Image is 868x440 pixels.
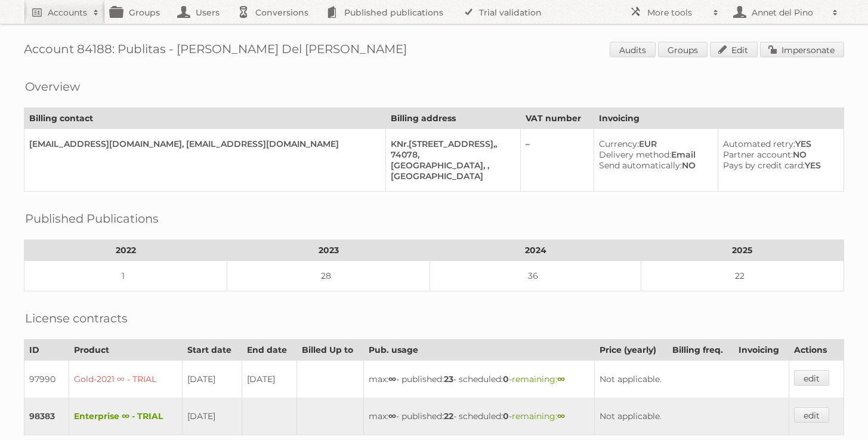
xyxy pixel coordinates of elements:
[48,7,87,19] h2: Accounts
[388,411,396,421] strong: ∞
[24,340,69,361] th: ID
[391,149,511,160] div: 74078,
[599,139,708,149] div: EUR
[503,374,509,384] strong: 0
[69,398,183,435] td: Enterprise ∞ - TRIAL
[512,374,565,384] span: remaining:
[599,160,708,171] div: NO
[599,160,682,171] span: Send automatically:
[69,340,183,361] th: Product
[25,78,80,96] h2: Overview
[430,261,641,291] td: 36
[710,42,758,57] a: Edit
[794,407,829,423] a: edit
[444,374,453,384] strong: 23
[512,411,565,421] span: remaining:
[24,398,69,435] td: 98383
[183,398,242,435] td: [DATE]
[364,340,595,361] th: Pub. usage
[794,370,829,386] a: edit
[594,398,789,435] td: Not applicable.
[641,261,844,291] td: 22
[594,108,844,129] th: Invoicing
[386,108,521,129] th: Billing address
[24,108,386,129] th: Billing contact
[658,42,708,57] a: Groups
[29,139,376,149] div: [EMAIL_ADDRESS][DOMAIN_NAME], [EMAIL_ADDRESS][DOMAIN_NAME]
[647,7,707,19] h2: More tools
[430,240,641,261] th: 2024
[599,149,708,160] div: Email
[25,210,159,227] h2: Published Publications
[599,149,671,160] span: Delivery method:
[364,361,595,398] td: max: - published: - scheduled: -
[734,340,789,361] th: Invoicing
[610,42,656,57] a: Audits
[594,361,789,398] td: Not applicable.
[391,171,511,181] div: [GEOGRAPHIC_DATA]
[723,149,834,160] div: NO
[641,240,844,261] th: 2025
[599,139,639,149] span: Currency:
[521,108,594,129] th: VAT number
[296,340,363,361] th: Billed Up to
[242,361,296,398] td: [DATE]
[183,340,242,361] th: Start date
[749,7,826,19] h2: Annet del Pino
[723,160,834,171] div: YES
[723,160,805,171] span: Pays by credit card:
[69,361,183,398] td: Gold-2021 ∞ - TRIAL
[242,340,296,361] th: End date
[444,411,453,421] strong: 22
[760,42,844,57] a: Impersonate
[24,261,227,291] td: 1
[364,398,595,435] td: max: - published: - scheduled: -
[391,160,511,171] div: [GEOGRAPHIC_DATA], ,
[388,374,396,384] strong: ∞
[723,139,834,149] div: YES
[723,149,793,160] span: Partner account:
[227,240,430,261] th: 2023
[183,361,242,398] td: [DATE]
[594,340,667,361] th: Price (yearly)
[24,361,69,398] td: 97990
[24,240,227,261] th: 2022
[24,42,844,60] h1: Account 84188: Publitas - [PERSON_NAME] Del [PERSON_NAME]
[557,411,565,421] strong: ∞
[723,139,795,149] span: Automated retry:
[391,139,511,149] div: KNr.[STREET_ADDRESS],,
[557,374,565,384] strong: ∞
[667,340,733,361] th: Billing freq.
[789,340,844,361] th: Actions
[503,411,509,421] strong: 0
[25,309,128,327] h2: License contracts
[227,261,430,291] td: 28
[521,129,594,192] td: –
